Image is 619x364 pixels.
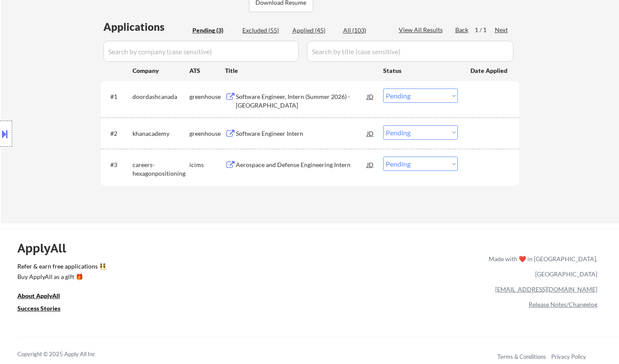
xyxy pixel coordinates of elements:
[307,41,513,62] input: Search by title (case sensitive)
[455,26,469,34] div: Back
[132,161,189,177] div: careers-hexagonpositioning
[495,285,597,293] a: [EMAIL_ADDRESS][DOMAIN_NAME]
[17,263,307,272] a: Refer & earn free applications 👯‍♀️
[236,129,367,138] div: Software Engineer Intern
[485,251,597,282] div: Made with ❤️ in [GEOGRAPHIC_DATA], [GEOGRAPHIC_DATA]
[225,66,375,75] div: Title
[497,353,546,360] a: Terms & Conditions
[366,89,375,104] div: JD
[17,274,104,280] div: Buy ApplyAll as a gift 🎁
[495,26,509,34] div: Next
[132,92,189,101] div: doordashcanada
[242,26,286,35] div: Excluded (55)
[17,305,60,312] u: Success Stories
[366,157,375,172] div: JD
[17,292,72,302] a: About ApplyAll
[103,41,299,62] input: Search by company (case sensitive)
[189,129,225,138] div: greenhouse
[132,66,189,75] div: Company
[529,301,597,308] a: Release Notes/Changelog
[292,26,336,35] div: Applied (45)
[103,22,189,32] div: Applications
[383,62,458,78] div: Status
[470,66,509,75] div: Date Applied
[475,26,495,34] div: 1 / 1
[17,350,117,359] div: Copyright © 2025 Apply All Inc
[551,353,586,360] a: Privacy Policy
[343,26,387,35] div: All (103)
[17,272,104,283] a: Buy ApplyAll as a gift 🎁
[132,129,189,138] div: khanacademy
[189,92,225,101] div: greenhouse
[189,161,225,169] div: icims
[236,161,367,169] div: Aerospace and Defense Engineering Intern
[366,125,375,141] div: JD
[192,26,236,35] div: Pending (3)
[17,241,76,256] div: ApplyAll
[17,304,72,315] a: Success Stories
[236,92,367,109] div: Software Engineer, Intern (Summer 2026) - [GEOGRAPHIC_DATA]
[399,26,445,34] div: View All Results
[189,66,225,75] div: ATS
[17,292,60,299] u: About ApplyAll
